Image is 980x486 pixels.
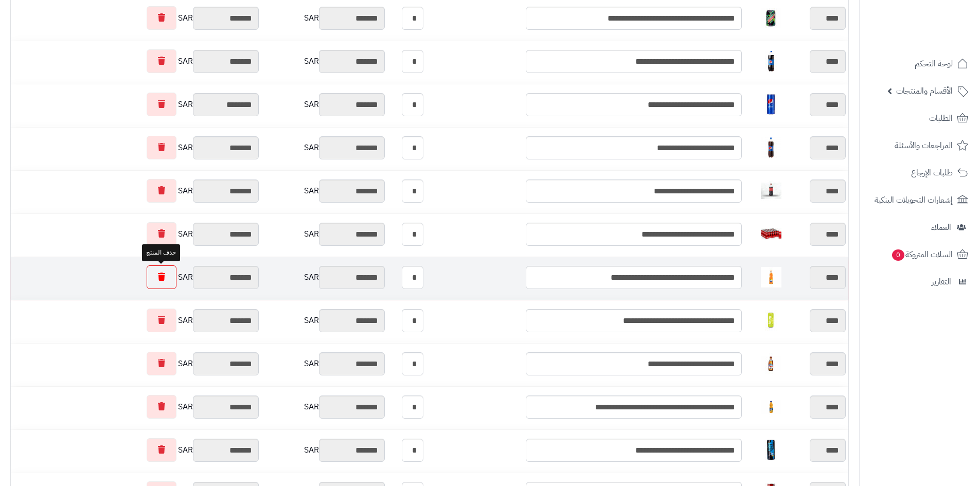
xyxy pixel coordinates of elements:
img: 1747589162-6e7ff969-24c4-4b5f-83cf-0a0709aa-40x40.jpg [761,8,781,28]
span: المراجعات والأسئلة [895,138,953,153]
img: 1747594376-51AM5ZU19WL._AC_SL1500-40x40.jpg [761,94,781,115]
span: إشعارات التحويلات البنكية [875,193,953,207]
div: SAR [13,222,259,246]
div: SAR [13,179,259,203]
div: SAR [13,6,259,30]
span: الطلبات [929,111,953,125]
img: 1747731863-ac194b7e-f7bf-4824-82f7-bed9cd35-40x40.jpg [761,397,781,417]
div: SAR [13,395,259,419]
span: الأقسام والمنتجات [896,84,953,98]
div: SAR [264,179,385,203]
div: SAR [264,266,385,289]
div: SAR [264,309,385,332]
div: SAR [264,7,385,30]
div: SAR [13,93,259,116]
a: المراجعات والأسئلة [866,133,974,158]
div: SAR [13,438,259,462]
a: إشعارات التحويلات البنكية [866,188,974,212]
div: SAR [264,136,385,159]
img: 1747727523-137a2c2e-3ba4-4596-9a8d-cae0e24a-40x40.jpg [761,353,781,374]
img: 1747743191-71Ws9y4dH7L._AC_SL1500-40x40.jpg [761,440,781,460]
div: SAR [13,309,259,332]
div: SAR [264,223,385,246]
a: السلات المتروكة0 [866,242,974,267]
div: SAR [13,136,259,159]
img: logo-2.png [910,29,970,50]
div: حذف المنتج [142,244,180,261]
a: الطلبات [866,106,974,131]
img: 1747640239-25a46a9b-edab-41b6-ad33-6235d96e-40x40.jpg [761,267,781,287]
div: SAR [264,439,385,462]
img: 1747594021-514wrKpr-GL._AC_SL1500-40x40.jpg [761,51,781,71]
div: SAR [13,265,259,289]
span: طلبات الإرجاع [911,166,953,180]
a: لوحة التحكم [866,51,974,76]
a: العملاء [866,215,974,240]
div: SAR [264,93,385,116]
div: SAR [264,50,385,73]
div: SAR [264,352,385,375]
div: SAR [264,395,385,419]
a: التقارير [866,269,974,294]
div: SAR [13,352,259,375]
div: SAR [13,49,259,73]
span: العملاء [931,220,951,235]
span: لوحة التحكم [915,57,953,71]
span: السلات المتروكة [891,247,953,262]
span: 0 [892,249,904,261]
span: التقارير [932,275,951,289]
a: طلبات الإرجاع [866,160,974,185]
img: 1747642470-SWljGn0cexbESGIzp0sv6aBsGevSp6gP-40x40.jpg [761,310,781,331]
img: 1747594532-18409223-8150-4f06-d44a-9c8685d0-40x40.jpg [761,137,781,158]
img: 1747639907-81i6J6XeK8L._AC_SL1500-40x40.jpg [761,224,781,244]
img: 1747638290-ye1SIywTpqWAIwC28izdolNYRq8YgaPj-40x40.jpg [761,181,781,201]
